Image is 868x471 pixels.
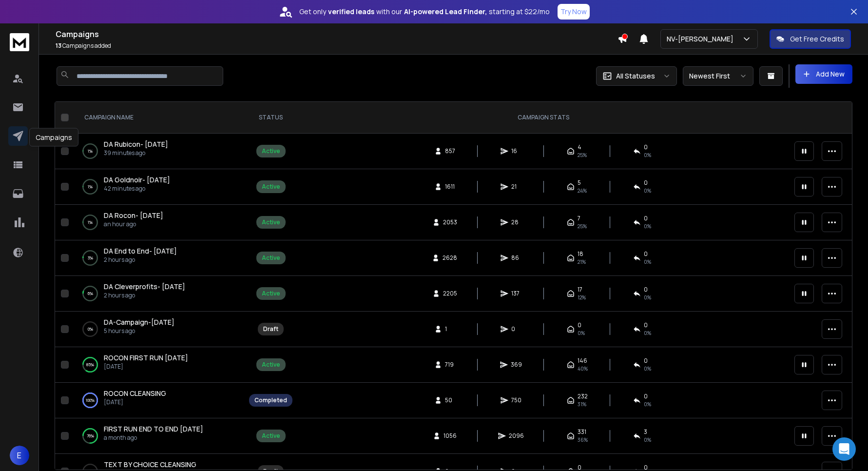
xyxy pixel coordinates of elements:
[511,183,521,191] span: 21
[104,317,174,327] span: DA-Campaign-[DATE]
[560,7,587,17] p: Try Now
[445,361,455,369] span: 719
[88,217,93,227] p: 1 %
[511,218,521,226] span: 28
[644,357,648,365] span: 0
[104,185,170,193] p: 42 minutes ago
[644,286,648,294] span: 0
[73,240,243,276] td: 3%DA End to End- [DATE]2 hours ago
[104,139,168,149] span: DA Rubicon- [DATE]
[254,396,287,404] div: Completed
[444,432,457,440] span: 1056
[104,460,196,470] a: TEXT BY CHOICE CLEANSING
[29,128,78,147] div: Campaigns
[578,365,588,373] span: 40 %
[644,392,648,400] span: 0
[73,169,243,205] td: 1%DA Goldnoir- [DATE]42 minutes ago
[511,147,521,155] span: 16
[558,4,590,20] button: Try Now
[616,71,655,81] p: All Statuses
[73,312,243,347] td: 0%DA-Campaign-[DATE]5 hours ago
[88,324,93,334] p: 0 %
[795,64,852,84] button: Add New
[509,432,524,440] span: 2096
[299,7,550,17] p: Get only with our starting at $22/mo
[511,396,521,404] span: 750
[644,400,651,408] span: 0 %
[104,424,203,433] span: FIRST RUN END TO END [DATE]
[262,290,280,297] div: Active
[644,143,648,151] span: 0
[578,222,587,230] span: 25 %
[578,400,586,408] span: 31 %
[644,250,648,258] span: 0
[104,317,174,327] a: DA-Campaign-[DATE]
[56,41,61,50] span: 13
[56,42,617,50] p: Campaigns added
[644,151,651,159] span: 0 %
[88,182,93,192] p: 1 %
[73,134,243,169] td: 1%DA Rubicon- [DATE]39 minutes ago
[73,418,243,454] td: 76%FIRST RUN END TO END [DATE]a month ago
[104,327,174,335] p: 5 hours ago
[511,361,522,369] span: 369
[104,424,203,434] a: FIRST RUN END TO END [DATE]
[73,205,243,240] td: 1%DA Rocon- [DATE]an hour ago
[578,321,581,329] span: 0
[667,34,737,44] p: NV-[PERSON_NAME]
[10,446,29,465] span: E
[262,254,280,262] div: Active
[262,361,280,369] div: Active
[87,431,94,441] p: 76 %
[104,398,166,406] p: [DATE]
[578,143,581,151] span: 4
[578,294,586,301] span: 12 %
[445,396,455,404] span: 50
[644,187,651,195] span: 0 %
[88,146,93,156] p: 1 %
[578,357,587,365] span: 146
[104,211,163,220] span: DA Rocon- [DATE]
[104,175,170,185] a: DA Goldnoir- [DATE]
[790,34,844,44] p: Get Free Credits
[443,254,457,262] span: 2628
[578,187,587,195] span: 24 %
[104,363,188,371] p: [DATE]
[73,276,243,312] td: 6%DA Cleverprofits- [DATE]2 hours ago
[644,258,651,266] span: 0 %
[445,325,455,333] span: 1
[86,360,94,370] p: 85 %
[56,28,617,40] h1: Campaigns
[262,183,280,191] div: Active
[578,258,586,266] span: 21 %
[104,256,177,264] p: 2 hours ago
[578,428,586,436] span: 331
[511,325,521,333] span: 0
[104,282,185,292] a: DA Cleverprofits- [DATE]
[104,353,188,362] span: ROCON FIRST RUN [DATE]
[578,286,582,294] span: 17
[104,175,170,184] span: DA Goldnoir- [DATE]
[443,290,457,297] span: 2205
[644,215,648,222] span: 0
[104,149,168,157] p: 39 minutes ago
[404,7,487,17] strong: AI-powered Lead Finder,
[73,347,243,383] td: 85%ROCON FIRST RUN [DATE][DATE]
[578,151,587,159] span: 25 %
[104,389,166,398] a: ROCON CLEANSING
[644,294,651,301] span: 0 %
[104,434,203,442] p: a month ago
[578,329,585,337] span: 0%
[243,102,298,134] th: STATUS
[770,29,851,49] button: Get Free Credits
[511,290,521,297] span: 137
[104,389,166,398] span: ROCON CLEANSING
[644,329,651,337] span: 0%
[104,211,163,220] a: DA Rocon- [DATE]
[104,246,177,256] a: DA End to End- [DATE]
[578,436,588,444] span: 36 %
[104,282,185,291] span: DA Cleverprofits- [DATE]
[644,365,651,373] span: 0 %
